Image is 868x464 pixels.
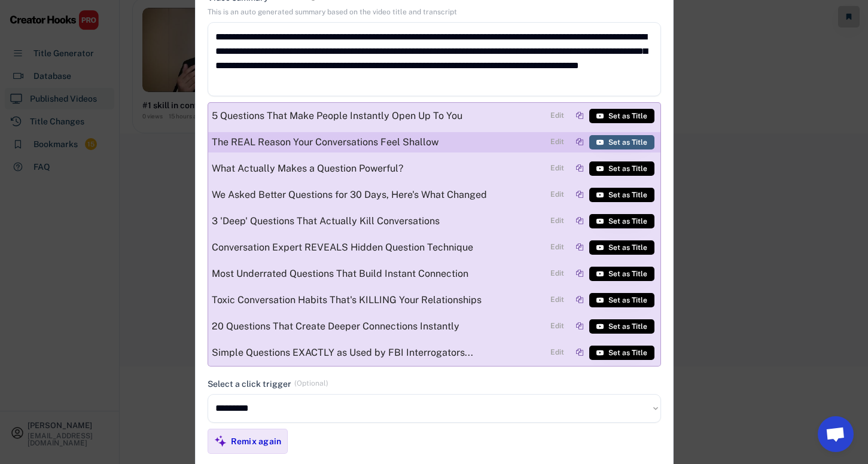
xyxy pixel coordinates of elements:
span: Set as Title [608,218,647,225]
div: Edit [550,322,564,331]
span: Set as Title [608,165,647,172]
span: Set as Title [608,191,647,199]
button: Set as Title [589,135,654,149]
div: (Optional) [294,379,328,389]
a: Öppna chatt [818,416,854,452]
div: Toxic Conversation Habits That's KILLING Your Relationships [212,295,544,305]
span: Set as Title [608,297,647,304]
button: Set as Title [589,293,654,307]
div: Edit [550,243,564,252]
button: Set as Title [589,214,654,228]
div: We Asked Better Questions for 30 Days, Here's What Changed [212,190,544,200]
div: Edit [550,112,564,120]
img: MagicMajor%20%28Purple%29.svg [214,435,227,447]
button: Set as Title [589,267,654,281]
span: Set as Title [608,139,647,146]
span: Set as Title [608,349,647,356]
button: Set as Title [589,319,654,334]
div: Edit [550,217,564,225]
span: Set as Title [608,112,647,120]
div: Edit [550,296,564,304]
div: The REAL Reason Your Conversations Feel Shallow [212,138,544,147]
button: Set as Title [589,240,654,255]
button: Set as Title [589,161,654,176]
div: Edit [550,164,564,173]
div: What Actually Makes a Question Powerful? [212,164,544,173]
div: Edit [550,138,564,146]
span: Set as Title [608,323,647,330]
div: 3 'Deep' Questions That Actually Kill Conversations [212,216,544,226]
div: Edit [550,191,564,199]
div: Conversation Expert REVEALS Hidden Question Technique [212,243,544,252]
span: Set as Title [608,244,647,251]
div: Remix again [231,436,282,447]
button: Set as Title [589,188,654,202]
div: Select a click trigger [208,378,291,389]
div: Edit [550,349,564,357]
div: 20 Questions That Create Deeper Connections Instantly [212,322,544,331]
button: Set as Title [589,346,654,360]
span: Set as Title [608,270,647,277]
div: Edit [550,270,564,278]
div: Simple Questions EXACTLY as Used by FBI Interrogators... [212,348,544,358]
div: Most Underrated Questions That Build Instant Connection [212,269,544,279]
div: 5 Questions That Make People Instantly Open Up To You [212,111,544,121]
button: Set as Title [589,109,654,123]
div: This is an auto generated summary based on the video title and transcript [208,8,457,17]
